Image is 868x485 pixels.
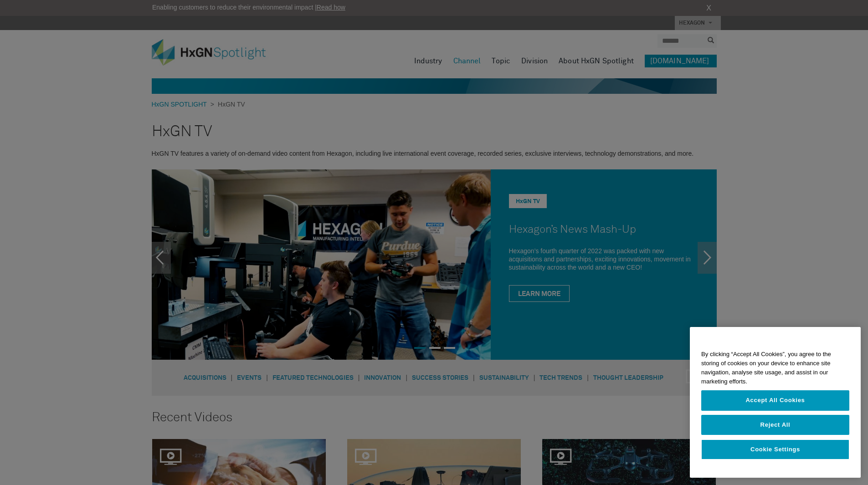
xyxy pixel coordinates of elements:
button: Reject All [701,415,849,435]
button: Accept All Cookies [701,390,849,410]
button: Cookie Settings [701,439,849,459]
div: Cookie banner [690,327,861,478]
div: By clicking “Accept All Cookies”, you agree to the storing of cookies on your device to enhance s... [690,345,861,390]
div: Privacy [690,327,861,478]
